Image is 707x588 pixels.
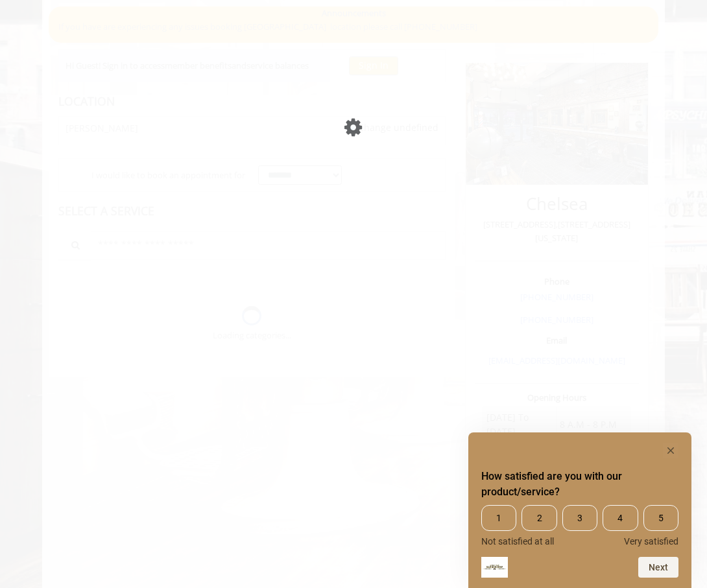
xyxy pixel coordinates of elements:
span: Not satisfied at all [481,536,554,547]
span: 1 [481,505,516,531]
span: 4 [603,505,638,531]
span: Very satisfied [624,536,678,547]
span: 3 [562,505,597,531]
div: How satisfied are you with our product/service? Select an option from 1 to 5, with 1 being Not sa... [481,505,678,547]
span: 5 [643,505,678,531]
h2: How satisfied are you with our product/service? Select an option from 1 to 5, with 1 being Not sa... [481,469,678,500]
span: 2 [521,505,557,531]
div: How satisfied are you with our product/service? Select an option from 1 to 5, with 1 being Not sa... [481,443,678,578]
button: Next question [638,557,678,578]
button: Hide survey [663,443,678,458]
